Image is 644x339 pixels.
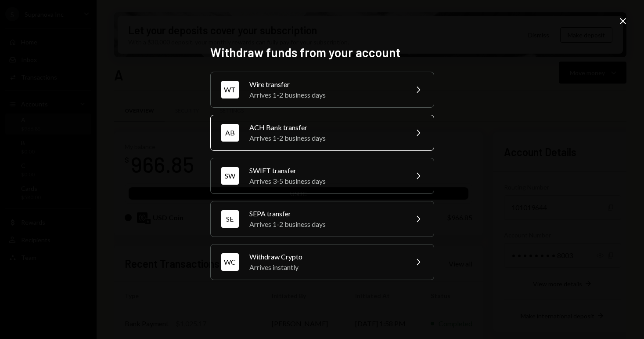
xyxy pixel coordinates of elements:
[249,252,402,262] div: Withdraw Crypto
[210,44,434,61] h2: Withdraw funds from your account
[210,158,434,194] button: SWSWIFT transferArrives 3-5 business days
[221,210,239,228] div: SE
[221,167,239,185] div: SW
[210,244,434,280] button: WCWithdraw CryptoArrives instantly
[249,262,402,273] div: Arrives instantly
[210,115,434,151] button: ABACH Bank transferArrives 1-2 business days
[249,219,402,230] div: Arrives 1-2 business days
[249,165,402,176] div: SWIFT transfer
[221,253,239,271] div: WC
[249,79,402,90] div: Wire transfer
[210,72,434,108] button: WTWire transferArrives 1-2 business days
[249,208,402,219] div: SEPA transfer
[249,133,402,143] div: Arrives 1-2 business days
[249,90,402,100] div: Arrives 1-2 business days
[221,81,239,98] div: WT
[249,176,402,186] div: Arrives 3-5 business days
[221,124,239,142] div: AB
[210,201,434,237] button: SESEPA transferArrives 1-2 business days
[249,122,402,133] div: ACH Bank transfer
